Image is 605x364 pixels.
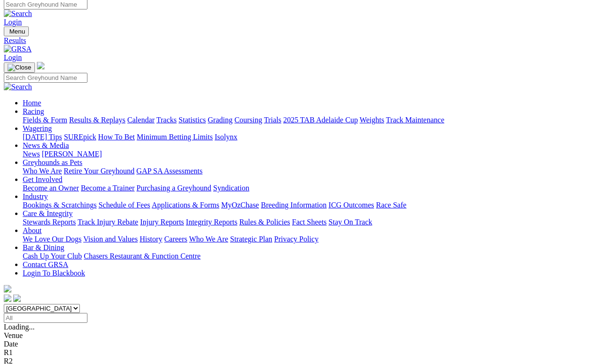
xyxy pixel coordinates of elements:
[23,252,601,260] div: Bar & Dining
[23,192,48,200] a: Industry
[4,348,601,357] div: R1
[98,133,135,141] a: How To Bet
[23,158,82,166] a: Greyhounds as Pets
[4,45,32,53] img: GRSA
[23,235,81,243] a: We Love Our Dogs
[208,116,233,124] a: Grading
[213,184,249,192] a: Syndication
[23,269,85,277] a: Login To Blackbook
[137,184,211,192] a: Purchasing a Greyhound
[292,218,327,226] a: Fact Sheets
[69,116,125,124] a: Results & Replays
[230,235,272,243] a: Strategic Plan
[386,116,444,124] a: Track Maintenance
[84,252,200,260] a: Chasers Restaurant & Function Centre
[4,53,22,61] a: Login
[264,116,281,124] a: Trials
[4,83,32,91] img: Search
[4,285,11,293] img: logo-grsa-white.png
[23,209,73,217] a: Care & Integrity
[139,235,162,243] a: History
[23,218,76,226] a: Stewards Reports
[81,184,135,192] a: Become a Trainer
[376,201,406,209] a: Race Safe
[221,201,259,209] a: MyOzChase
[4,295,11,302] img: facebook.svg
[156,116,177,124] a: Tracks
[13,295,21,302] img: twitter.svg
[23,184,601,192] div: Get Involved
[23,150,40,158] a: News
[4,36,601,45] a: Results
[140,218,184,226] a: Injury Reports
[23,184,79,192] a: Become an Owner
[23,99,41,107] a: Home
[215,133,237,141] a: Isolynx
[328,218,372,226] a: Stay On Track
[23,175,62,183] a: Get Involved
[23,201,96,209] a: Bookings & Scratchings
[23,133,62,141] a: [DATE] Tips
[186,218,237,226] a: Integrity Reports
[137,133,213,141] a: Minimum Betting Limits
[23,235,601,243] div: About
[234,116,262,124] a: Coursing
[328,201,374,209] a: ICG Outcomes
[64,167,135,175] a: Retire Your Greyhound
[9,28,25,35] span: Menu
[239,218,290,226] a: Rules & Policies
[23,116,601,124] div: Racing
[261,201,327,209] a: Breeding Information
[23,133,601,141] div: Wagering
[23,243,64,251] a: Bar & Dining
[4,18,22,26] a: Login
[4,313,87,323] input: Select date
[37,62,44,69] img: logo-grsa-white.png
[164,235,187,243] a: Careers
[4,323,35,331] span: Loading...
[189,235,228,243] a: Who We Are
[23,167,62,175] a: Who We Are
[4,73,87,83] input: Search
[152,201,219,209] a: Applications & Forms
[360,116,384,124] a: Weights
[23,201,601,209] div: Industry
[179,116,206,124] a: Statistics
[64,133,96,141] a: SUREpick
[4,9,32,18] img: Search
[137,167,203,175] a: GAP SA Assessments
[78,218,138,226] a: Track Injury Rebate
[23,141,69,149] a: News & Media
[23,124,52,132] a: Wagering
[23,107,44,115] a: Racing
[23,116,67,124] a: Fields & Form
[8,64,31,71] img: Close
[274,235,319,243] a: Privacy Policy
[4,26,29,36] button: Toggle navigation
[4,62,35,73] button: Toggle navigation
[127,116,155,124] a: Calendar
[283,116,358,124] a: 2025 TAB Adelaide Cup
[4,340,601,348] div: Date
[23,167,601,175] div: Greyhounds as Pets
[23,218,601,226] div: Care & Integrity
[4,331,601,340] div: Venue
[42,150,102,158] a: [PERSON_NAME]
[23,226,42,234] a: About
[23,252,82,260] a: Cash Up Your Club
[98,201,150,209] a: Schedule of Fees
[23,150,601,158] div: News & Media
[83,235,138,243] a: Vision and Values
[23,260,68,269] a: Contact GRSA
